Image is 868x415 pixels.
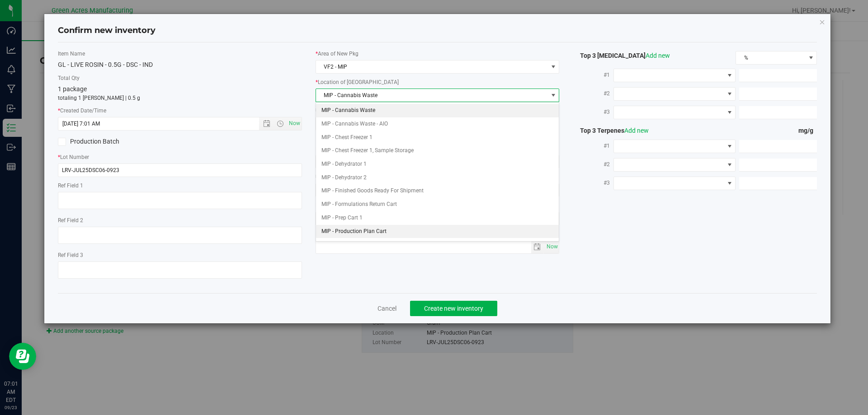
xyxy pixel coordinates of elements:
label: Lot Number [58,153,302,161]
label: Ref Field 1 [58,182,302,190]
label: Item Name [58,50,302,58]
span: Top 3 [MEDICAL_DATA] [573,52,670,59]
span: Set Current date [544,240,560,253]
li: MIP - Dehydrator 1 [316,158,559,171]
label: #2 [573,156,613,173]
a: Add new [624,127,649,134]
li: MIP - Chest Freezer 1 [316,131,559,145]
li: MIP - Cannabis Waste [316,104,559,117]
li: MIP - Dehydrator 2 [316,171,559,185]
div: GL - LIVE ROSIN - 0.5G - DSC - IND [58,60,302,70]
li: MIP - Raw Material Storage [316,238,559,252]
span: MIP - Cannabis Waste [316,89,548,102]
button: Create new inventory [410,301,497,316]
label: Location of [GEOGRAPHIC_DATA] [316,78,560,86]
label: #3 [573,175,613,191]
li: MIP - Finished Goods Ready For Shipment [316,184,559,198]
h4: Confirm new inventory [58,25,156,37]
label: Ref Field 2 [58,216,302,224]
label: Total Qty [58,74,302,82]
label: Area of New Pkg [316,50,560,58]
span: Set Current date [287,117,302,130]
li: MIP - Production Plan Cart [316,225,559,238]
span: select [547,89,559,102]
label: #1 [573,138,613,154]
a: Cancel [377,304,396,313]
label: Production Batch [58,137,173,146]
span: % [736,51,805,64]
span: Open the time view [272,120,288,127]
iframe: Resource center [9,343,36,370]
label: #1 [573,67,613,83]
label: #3 [573,104,613,120]
li: MIP - Formulations Return Cart [316,198,559,211]
li: MIP - Cannabis Waste - AIO [316,117,559,131]
span: Top 3 Terpenes [573,127,649,134]
span: 1 package [58,85,87,93]
span: select [531,241,544,253]
span: mg/g [798,127,817,134]
span: select [544,241,559,253]
a: Add new [646,52,670,59]
span: Open the date view [259,120,274,127]
label: #2 [573,85,613,102]
span: Create new inventory [424,305,483,312]
li: MIP - Prep Cart 1 [316,211,559,225]
p: totaling 1 [PERSON_NAME] | 0.5 g [58,94,302,102]
span: VF2 - MIP [316,61,548,73]
label: Created Date/Time [58,107,302,115]
label: Ref Field 3 [58,251,302,259]
li: MIP - Chest Freezer 1, Sample Storage [316,144,559,158]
